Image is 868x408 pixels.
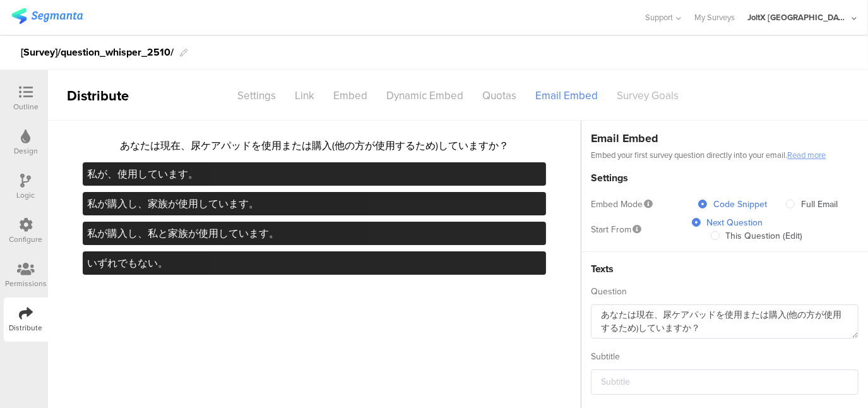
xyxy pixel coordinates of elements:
div: Distribute [48,85,193,106]
div: Quotas [473,85,526,107]
div: Distribute [9,322,43,333]
div: Link [285,85,324,107]
div: Email Embed [581,121,868,161]
span: Code Snippet [707,198,767,211]
a: 私が、使用しています。 [83,162,546,186]
div: Permissions [5,278,47,289]
span: Support [646,11,674,23]
div: [Survey]/question_whisper_2510/ [21,42,174,63]
div: Start From [591,223,679,236]
div: JoltX [GEOGRAPHIC_DATA] [747,11,848,23]
div: Embed [324,85,377,107]
span: Next Question [701,216,763,229]
img: segmanta logo [11,8,83,24]
input: Subtitle [591,369,859,395]
a: いずれでもない。 [83,251,546,275]
div: Design [14,145,38,157]
span: This Question (Edit) [720,229,803,243]
div: Embed your first survey question directly into your email. [591,147,859,161]
div: Settings [228,85,285,107]
td: あなたは現在、尿ケアパッドを使用または購入(他の方が使用するため)していますか？ [83,138,546,162]
div: Texts [591,261,859,276]
a: 私が購入し、私と家族が使用しています。 [83,222,546,245]
div: Subtitle [591,350,859,363]
div: Settings [591,171,859,185]
a: Read more [787,149,826,161]
div: Embed Mode [591,198,686,211]
span: Full Email [795,198,838,211]
div: Question [591,285,859,298]
div: Configure [9,234,43,245]
div: Survey Goals [607,85,688,107]
div: Outline [13,101,39,112]
div: Logic [17,189,35,201]
div: Dynamic Embed [377,85,473,107]
a: 私が購入し、家族が使用しています。 [83,192,546,215]
div: Email Embed [526,85,607,107]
